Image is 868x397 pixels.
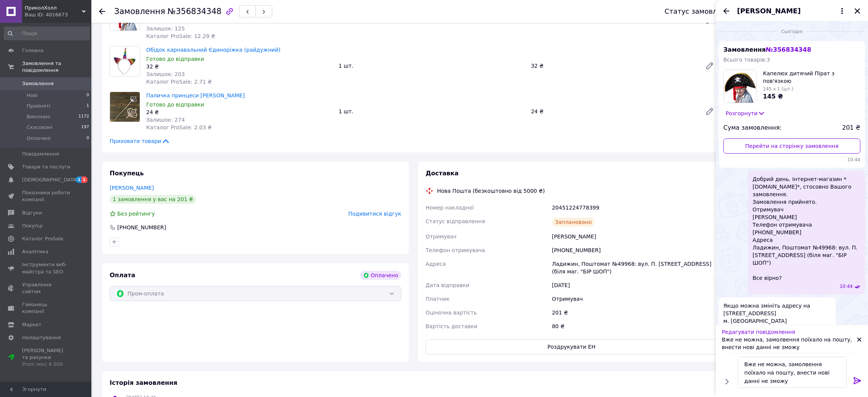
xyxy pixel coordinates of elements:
[116,224,167,231] div: [PHONE_NUMBER]
[27,103,50,110] span: Прийняті
[722,336,857,351] p: Вже не можна, замолвення поїхало на пошту, внести нові данні не зможу
[702,58,717,73] a: Редагувати
[737,6,847,16] button: [PERSON_NAME]
[22,347,70,368] span: [PERSON_NAME] та рахунки
[4,27,90,40] input: Пошук
[738,357,847,388] textarea: Вже не можна, замолвення поїхало на пошту, внести нові данні не зможу
[27,113,50,120] span: Виконані
[25,11,91,18] div: Ваш ID: 4016673
[22,334,61,341] span: Налаштування
[110,137,170,145] span: Приховати товари
[839,283,853,290] span: 10:44 12.08.2025
[426,261,446,267] span: Адреса
[22,301,70,315] span: Гаманець компанії
[435,187,547,195] div: Нова Пошта (безкоштовно від 5000 ₴)
[426,247,485,253] span: Телефон отримувача
[27,92,38,99] span: Нові
[550,292,719,306] div: Отримувач
[22,176,78,183] span: [DEMOGRAPHIC_DATA]
[722,376,732,386] button: Показати кнопки
[550,319,719,333] div: 80 ₴
[146,33,215,39] span: Каталог ProSale: 12.29 ₴
[528,106,699,117] div: 24 ₴
[27,135,51,142] span: Оплачені
[737,6,801,16] span: [PERSON_NAME]
[426,218,485,224] span: Статус відправлення
[146,92,245,98] a: Паличка принцеси [PERSON_NAME]
[110,92,140,122] img: Паличка принцеси Феї
[22,189,70,203] span: Показники роботи компанії
[81,124,89,131] span: 197
[753,175,860,282] span: Добрий день. Інтернет-магазин *[DOMAIN_NAME]*, стосовно Вашого замовлення. Замовлення прийнято. О...
[146,108,332,116] div: 24 ₴
[146,124,212,130] span: Каталог ProSale: 2.03 ₴
[27,124,53,131] span: Скасовані
[550,257,719,278] div: Ладижин, Поштомат №49968: вул. П. [STREET_ADDRESS] (біля маг. "БІР ШОП")
[348,211,401,217] span: Подивитися відгук
[146,47,281,53] a: Обідок карнавальний Єдиноріжка (райдужний)
[766,46,811,53] span: № 356834348
[723,109,767,118] button: Розгорнути
[723,46,811,53] span: Замовлення
[110,185,154,191] a: [PERSON_NAME]
[22,361,70,368] div: Prom мікс 6 000
[146,71,185,77] span: Залишок: 203
[110,195,196,204] div: 1 замовлення у вас на 201 ₴
[110,272,135,279] span: Оплата
[146,25,185,32] span: Залишок: 125
[550,278,719,292] div: [DATE]
[853,6,862,16] button: Закрити
[110,170,144,177] span: Покупець
[78,113,89,120] span: 1172
[146,56,204,62] span: Готово до відправки
[763,70,860,85] span: Капелюх дитячий Пірат з пов'язкою
[168,7,222,16] span: №356834348
[426,323,477,329] span: Вартість доставки
[719,27,865,35] div: 12.08.2025
[22,47,43,54] span: Головна
[86,92,89,99] span: 0
[25,5,82,11] span: ПриколХолл
[22,261,70,275] span: Інструменти веб-майстра та SEO
[146,117,185,123] span: Залишок: 274
[426,170,459,177] span: Доставка
[763,86,793,92] span: 145 x 1 (шт.)
[146,63,332,70] div: 32 ₴
[81,176,88,183] span: 1
[550,201,719,214] div: 20451224778399
[86,135,89,142] span: 0
[110,46,140,76] img: Обідок карнавальний Єдиноріжка (райдужний)
[22,281,70,295] span: Управління сайтом
[702,104,717,119] a: Редагувати
[22,248,48,255] span: Аналітика
[723,57,770,63] span: Всього товарів: 3
[723,302,831,325] span: Якщо можна змініть адресу на [STREET_ADDRESS] м. [GEOGRAPHIC_DATA]
[550,243,719,257] div: [PHONE_NUMBER]
[722,6,731,16] button: Назад
[114,7,165,16] span: Замовлення
[22,210,42,216] span: Відгуки
[146,79,212,85] span: Каталог ProSale: 2.71 ₴
[778,29,806,35] span: Сьогодні
[99,8,105,15] div: Повернутися назад
[22,164,70,170] span: Товари та послуги
[22,321,41,328] span: Маркет
[86,103,89,110] span: 1
[22,60,91,74] span: Замовлення та повідомлення
[664,8,734,15] div: Статус замовлення
[550,230,719,243] div: [PERSON_NAME]
[426,296,450,302] span: Платник
[723,157,860,163] span: 10:44 12.08.2025
[22,222,43,229] span: Покупці
[426,339,717,354] button: Роздрукувати ЕН
[723,124,782,132] span: Сума замовлення:
[842,124,860,132] span: 201 ₴
[724,70,756,103] img: 6482036668_w100_h100_shlyapa-detskaya-pirat.jpg
[76,176,82,183] span: 1
[146,102,204,108] span: Готово до відправки
[552,218,595,227] div: Заплановано
[426,282,469,288] span: Дата відправки
[360,271,401,280] div: Оплачено
[335,60,528,71] div: 1 шт.
[723,138,860,154] a: Перейти на сторінку замовлення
